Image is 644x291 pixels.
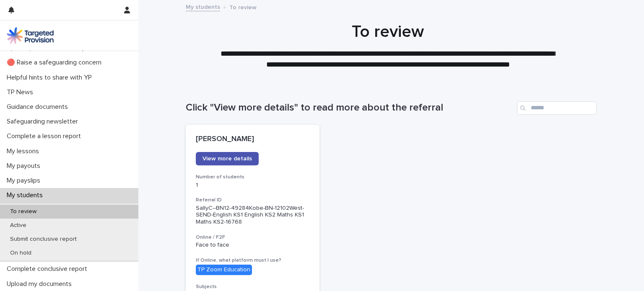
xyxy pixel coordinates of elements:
span: View more details [203,156,252,162]
p: 1 [196,182,309,189]
p: My lessons [3,147,46,155]
h1: To review [182,22,593,42]
p: Safeguarding newsletter [3,118,85,126]
p: [PERSON_NAME] [196,135,309,144]
h1: Click "View more details" to read more about the referral [186,102,514,114]
p: Active [3,222,33,229]
a: View more details [196,152,259,165]
img: M5nRWzHhSzIhMunXDL62 [7,27,54,44]
p: Complete a lesson report [3,132,88,140]
h3: Referral ID [196,197,309,203]
p: My students [3,191,49,199]
p: My payslips [3,177,47,185]
p: To review [3,208,43,215]
input: Search [517,101,597,115]
h3: Subjects [196,283,309,290]
p: Complete conclusive report [3,265,94,273]
p: SallyC--BN12-49284Kobe-BN-12102West-SEND-English KS1 English KS2 Maths KS1 Maths KS2-16768 [196,205,309,226]
p: Face to face [196,242,309,249]
h3: If Online, what platform must I use? [196,257,309,264]
p: On hold [3,250,38,257]
h3: Online / F2F [196,234,309,241]
h3: Number of students [196,174,309,180]
p: Helpful hints to share with YP [3,74,99,82]
p: TP News [3,88,40,96]
p: 🔴 Raise a safeguarding concern [3,59,108,67]
p: Upload my documents [3,280,78,288]
p: Guidance documents [3,103,75,111]
div: TP Zoom Education [196,265,252,275]
a: My students [186,2,220,11]
p: My payouts [3,162,47,170]
p: Submit conclusive report [3,236,83,243]
p: To review [229,2,257,11]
